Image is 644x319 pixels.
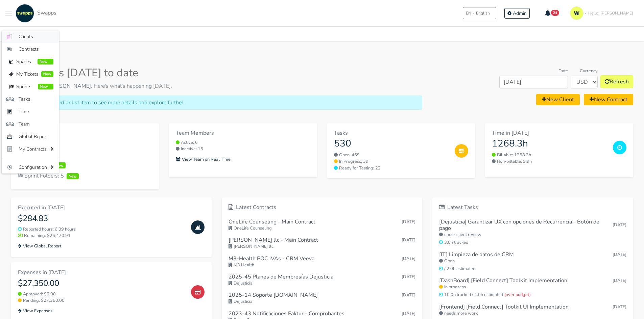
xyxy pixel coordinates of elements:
[229,219,315,225] h6: OneLife Counseling - Main Contract
[38,59,53,65] span: New
[229,280,416,287] small: Dejusticia
[513,10,527,17] span: Admin
[18,233,186,239] small: Remaining: $26,470.91
[439,232,626,238] small: under client review
[402,292,415,298] span: Sep 19, 2025 12:13
[2,80,59,93] a: Sprints New
[18,161,152,169] div: Spaces: 40
[19,46,53,53] span: Contracts
[492,158,607,165] small: Non-billable: 9.9h
[2,30,59,43] a: Clients
[176,139,310,146] small: Active: 6
[229,274,333,280] h6: 2025-45 Planes de Membresías Dejusticia
[402,237,415,243] span: Sep 25, 2025 17:57
[53,162,66,168] span: New
[16,58,35,65] span: Spaces
[439,304,569,310] h6: [Frontend] [Field Connect] Toolkit UI Implementation
[2,143,59,155] a: My Contracts
[229,225,416,232] small: OneLife Counseling
[18,172,152,180] div: Sprint Folders: 5
[47,82,91,90] strong: [PERSON_NAME]
[536,94,580,105] a: New Client
[476,10,490,16] span: English
[5,4,12,23] button: Toggle navigation menu
[169,123,317,177] a: Team Members Active: 6 Inactive: 15 View Team on Real Time
[439,275,626,301] a: [DashBoard] [Field Connect] ToolKit Implementation [DATE] in progress 10.0h tracked / 4.0h estima...
[18,297,186,304] small: Pending: $27,350.00
[11,82,422,90] p: Welcome back, . Here's what's happening [DATE].
[18,130,152,136] h6: Working on
[567,4,639,23] a: Hello! [PERSON_NAME]
[584,94,633,105] a: New Contract
[18,291,186,297] small: Approved: $0.00
[67,173,79,179] span: New
[18,150,152,158] div: Contracts: 45
[2,161,59,174] a: Configuration
[334,138,450,150] h3: 530
[18,205,186,211] h6: Executed in [DATE]
[229,289,416,308] a: 2025-14 Soporte [DOMAIN_NAME] [DATE] Dejusticia
[504,292,531,298] span: (over budget)
[613,222,626,228] small: [DATE]
[334,165,450,171] small: Ready for Testing: 22
[551,10,559,16] span: 24
[504,8,530,19] a: Admin
[334,158,450,165] a: In Progress: 39
[18,139,152,148] a: Clients IconClients: 19
[2,130,59,143] a: Global Report
[19,133,53,140] span: Global Report
[439,219,613,232] h6: [Dejusticia] Garantizar UX con opciones de Recurrencia - Botón de pago
[18,269,186,276] h6: Expenses in [DATE]
[229,298,416,305] small: Dejusticia
[402,256,415,262] span: Sep 25, 2025 10:17
[18,139,152,148] div: Clients: 19
[580,68,598,74] label: Currency
[229,204,416,211] h6: Latest Contracts
[176,146,310,152] small: Inactive: 15
[402,311,415,317] span: Sep 15, 2025 12:43
[439,239,626,246] small: 3.0h tracked
[18,214,186,223] h4: $284.83
[2,105,59,118] a: Time
[439,277,567,284] h6: [DashBoard] [Field Connect] ToolKit Implementation
[229,256,314,262] h6: M3-Health POC iVAs - CRM Veeva
[19,164,49,171] span: Configuration
[558,68,568,74] label: Date
[588,10,633,16] span: Hello! [PERSON_NAME]
[11,67,422,79] h2: Swapps [DATE] to date
[2,93,59,105] a: Tasks
[229,216,416,234] a: OneLife Counseling - Main Contract [DATE] OneLife Counseling
[176,156,231,162] small: View Team on Real Time
[334,152,450,158] a: Open: 469
[439,249,626,275] a: [IT] Limpieza de datos de CRM [DATE] Open / 2.0h estimated
[2,30,59,174] ul: Toggle navigation menu
[2,43,59,55] a: Contracts
[334,130,450,136] h6: Tasks
[229,234,416,252] a: [PERSON_NAME] llc - Main Contract [DATE] [PERSON_NAME] llc
[229,271,416,289] a: 2025-45 Planes de Membresías Dejusticia [DATE] Dejusticia
[176,130,310,136] h6: Team Members
[439,251,514,258] h6: [IT] Limpieza de datos de CRM
[19,33,53,40] span: Clients
[439,258,626,264] small: Open
[541,7,564,19] button: 24
[16,83,35,90] span: Sprints
[229,237,318,243] h6: [PERSON_NAME] llc - Main Contract
[229,243,416,250] small: [PERSON_NAME] llc
[38,84,53,90] span: New
[19,96,53,103] span: Tasks
[19,108,53,115] span: Time
[18,226,186,233] small: Reported hours: 6.09 hours
[485,123,633,177] a: Time in [DATE] 1268.3h Billable: 1258.3h Non-billable: 9.9h
[18,278,186,288] h4: $27,350.00
[18,243,61,249] small: View Global Report
[492,152,607,158] small: Billable: 1258.3h
[334,130,450,149] a: Tasks 530
[41,71,53,77] span: New
[439,310,626,317] small: needs more work
[11,96,422,110] div: Click on any card or list item to see more details and explore further.
[439,216,626,249] a: [Dejusticia] Garantizar UX con opciones de Recurrencia - Botón de pago [DATE] under client review...
[439,284,626,290] small: in progress
[2,68,59,80] a: My Tickets New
